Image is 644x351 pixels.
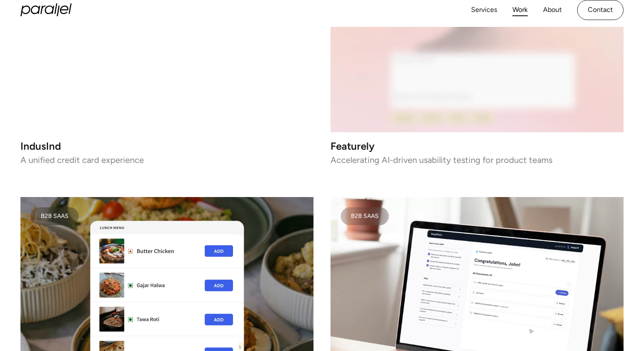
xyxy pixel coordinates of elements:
a: home [20,3,72,16]
a: Services [471,4,497,16]
div: B2B SaaS [351,214,379,218]
p: A unified credit card experience [20,157,313,162]
a: Work [512,4,528,16]
a: About [543,4,562,16]
h3: IndusInd [20,142,313,150]
div: B2B SAAS [41,214,69,218]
